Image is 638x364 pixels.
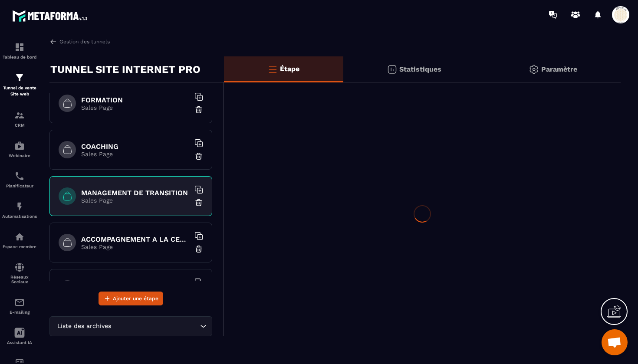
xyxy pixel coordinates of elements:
[194,105,203,114] img: trash
[2,66,37,104] a: formationformationTunnel de vente Site web
[81,197,190,204] p: Sales Page
[14,141,25,151] img: automations
[387,64,397,75] img: stats.20deebd0.svg
[2,55,37,59] p: Tableau de bord
[14,297,25,308] img: email
[14,201,25,212] img: automations
[194,152,203,161] img: trash
[2,36,37,66] a: formationformationTableau de bord
[2,321,37,351] a: Assistant IA
[14,72,25,83] img: formation
[2,291,37,321] a: emailemailE-mailing
[12,8,90,24] img: logo
[14,110,25,121] img: formation
[113,294,158,303] span: Ajouter une étape
[49,38,110,46] a: Gestion des tunnels
[2,85,37,97] p: Tunnel de vente Site web
[49,316,212,336] div: Search for option
[399,65,441,73] p: Statistiques
[2,184,37,188] p: Planificateur
[81,142,190,151] h6: COACHING
[14,171,25,181] img: scheduler
[81,104,190,111] p: Sales Page
[81,235,190,243] h6: ACCOMPAGNEMENT A LA CERTIFICATION HAS
[2,134,37,164] a: automationsautomationsWebinaire
[81,189,190,197] h6: MANAGEMENT DE TRANSITION
[81,243,190,250] p: Sales Page
[2,340,37,345] p: Assistant IA
[50,61,201,78] p: TUNNEL SITE INTERNET PRO
[55,321,113,331] span: Liste des archives
[2,195,37,225] a: automationsautomationsAutomatisations
[81,151,190,157] p: Sales Page
[2,164,37,195] a: schedulerschedulerPlanificateur
[529,64,539,75] img: setting-gr.5f69749f.svg
[2,244,37,249] p: Espace membre
[2,225,37,256] a: automationsautomationsEspace membre
[541,65,577,73] p: Paramètre
[2,104,37,134] a: formationformationCRM
[49,38,57,46] img: arrow
[99,292,163,305] button: Ajouter une étape
[2,153,37,158] p: Webinaire
[194,198,203,207] img: trash
[2,256,37,291] a: social-networksocial-networkRéseaux Sociaux
[81,96,190,104] h6: FORMATION
[280,65,299,73] p: Étape
[2,310,37,315] p: E-mailing
[2,275,37,284] p: Réseaux Sociaux
[14,42,25,52] img: formation
[2,123,37,128] p: CRM
[113,321,198,331] input: Search for option
[14,232,25,242] img: automations
[602,329,628,355] div: Ouvrir le chat
[194,245,203,253] img: trash
[14,262,25,272] img: social-network
[2,214,37,219] p: Automatisations
[267,64,278,74] img: bars-o.4a397970.svg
